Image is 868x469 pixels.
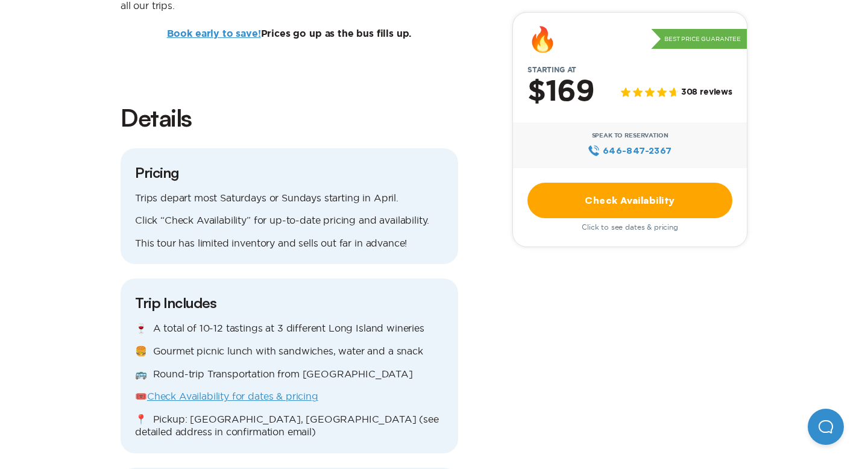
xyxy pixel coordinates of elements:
span: Speak to Reservation [592,132,668,139]
p: 🍷 A total of 10-12 tastings at 3 different Long Island wineries [135,322,444,335]
p: 🚌 Round-trip Transportation from [GEOGRAPHIC_DATA] [135,368,444,381]
p: Trips depart most Saturdays or Sundays starting in April. [135,192,444,205]
h2: Details [121,101,458,134]
span: Click to see dates & pricing [582,223,678,231]
p: 🎟️ [135,390,444,403]
p: This tour has limited inventory and sells out far in advance! [135,237,444,250]
a: Check Availability [527,183,732,218]
p: Best Price Guarantee [651,29,747,49]
span: Starting at [513,66,591,74]
p: 📍 Pickup: [GEOGRAPHIC_DATA], [GEOGRAPHIC_DATA] (see detailed address in confirmation email) [135,413,444,439]
span: 646‍-847‍-2367 [603,144,672,157]
div: 🔥 [527,27,558,51]
h2: $169 [527,77,594,108]
h3: Trip Includes [135,293,444,312]
h3: Pricing [135,163,444,182]
p: Click “Check Availability” for up-to-date pricing and availability. [135,214,444,227]
a: Book early to save! [167,29,261,39]
b: Prices go up as the bus fills up. [167,29,412,39]
span: 308 reviews [681,88,732,98]
a: Check Availability for dates & pricing [147,391,318,401]
iframe: Help Scout Beacon - Open [808,409,844,445]
a: 646‍-847‍-2367 [588,144,671,157]
p: 🍔 Gourmet picnic lunch with sandwiches, water and a snack [135,345,444,358]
